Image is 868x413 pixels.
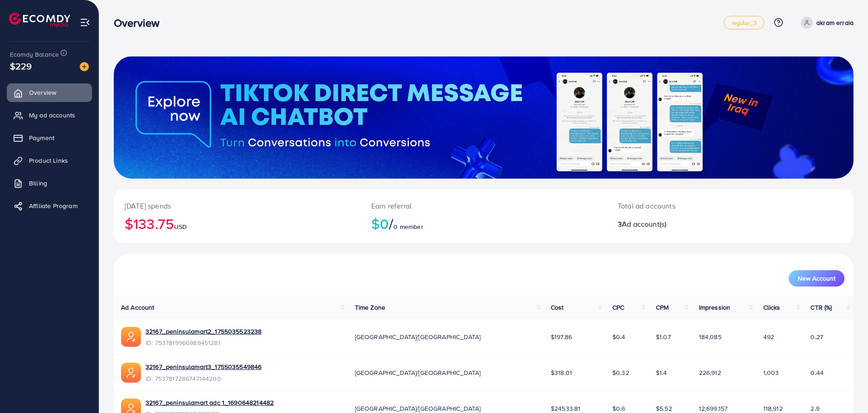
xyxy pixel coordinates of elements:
[355,303,385,312] span: Time Zone
[656,332,671,341] span: $1.07
[7,129,92,147] a: Payment
[798,275,835,282] span: New Account
[7,174,92,192] a: Billing
[763,368,779,377] span: 1,003
[114,16,167,29] h3: Overview
[125,200,349,211] p: [DATE] spends
[810,404,819,413] span: 2.9
[789,270,844,287] button: New Account
[612,368,629,377] span: $0.32
[699,404,728,413] span: 12,699,157
[29,133,54,142] span: Payment
[656,368,667,377] span: $1.4
[393,222,423,231] span: 0 member
[29,156,68,165] span: Product Links
[29,88,56,97] span: Overview
[7,106,92,124] a: My ad accounts
[355,404,481,413] span: [GEOGRAPHIC_DATA]/[GEOGRAPHIC_DATA]
[612,332,626,341] span: $0.4
[551,303,564,312] span: Cost
[622,219,666,229] span: Ad account(s)
[551,368,572,377] span: $318.01
[10,50,59,59] span: Ecomdy Balance
[699,368,721,377] span: 226,912
[145,338,262,347] span: ID: 7537819966989451281
[145,362,262,371] a: 32167_peninsulamart3_1755035549846
[656,303,669,312] span: CPM
[9,13,70,27] img: logo
[371,200,596,211] p: Earn referral
[355,332,481,341] span: [GEOGRAPHIC_DATA]/[GEOGRAPHIC_DATA]
[763,332,774,341] span: 492
[121,303,155,312] span: Ad Account
[816,17,853,28] p: akram erraia
[29,179,47,188] span: Billing
[145,398,274,407] a: 32167_peninsulamart adc 1_1690648214482
[125,215,349,232] h2: $133.75
[618,200,781,211] p: Total ad accounts
[371,215,596,232] h2: $0
[612,404,626,413] span: $0.6
[29,201,78,210] span: Affiliate Program
[80,17,90,28] img: menu
[121,363,141,383] img: ic-ads-acc.e4c84228.svg
[551,404,580,413] span: $24533.81
[7,151,92,170] a: Product Links
[763,303,781,312] span: Clicks
[7,83,92,102] a: Overview
[7,197,92,215] a: Affiliate Program
[699,303,731,312] span: Impression
[612,303,624,312] span: CPC
[551,332,572,341] span: $197.86
[810,332,823,341] span: 0.27
[699,332,722,341] span: 184,085
[145,374,262,383] span: ID: 7537817286747144200
[618,220,781,228] h2: 3
[797,17,853,29] a: akram erraia
[355,368,481,377] span: [GEOGRAPHIC_DATA]/[GEOGRAPHIC_DATA]
[10,59,32,73] span: $229
[724,16,764,29] a: regular_3
[174,222,187,231] span: USD
[121,327,141,347] img: ic-ads-acc.e4c84228.svg
[389,213,393,234] span: /
[810,368,824,377] span: 0.44
[810,303,832,312] span: CTR (%)
[29,111,75,120] span: My ad accounts
[145,327,262,336] a: 32167_peninsulamart2_1755035523238
[732,20,756,26] span: regular_3
[763,404,783,413] span: 118,912
[656,404,672,413] span: $5.52
[80,62,89,71] img: image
